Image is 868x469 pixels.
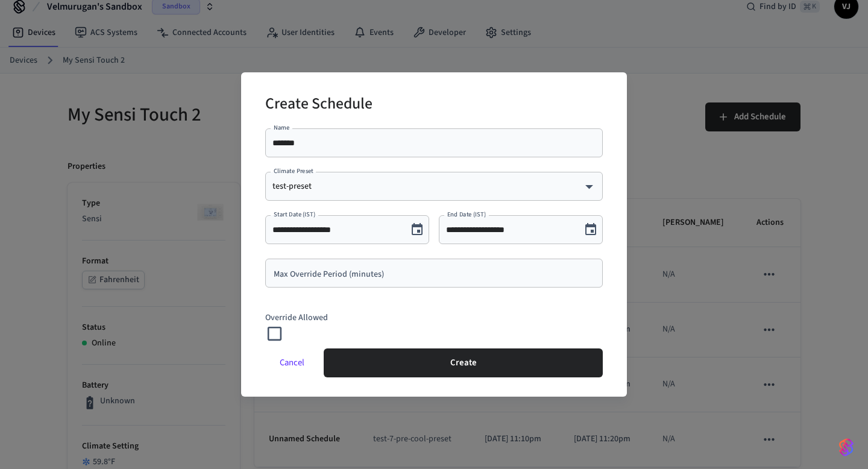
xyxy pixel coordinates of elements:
[579,218,603,242] button: Choose date, selected date is Sep 11, 2025
[265,312,603,324] p: Override Allowed
[272,180,596,192] div: test-preset
[405,218,429,242] button: Choose date, selected date is Sep 9, 2025
[274,210,315,219] label: Start Date (IST)
[274,166,313,175] label: Climate Preset
[274,123,289,132] label: Name
[265,348,319,377] button: Cancel
[447,210,486,219] label: End Date (IST)
[324,348,603,377] button: Create
[265,87,373,124] h2: Create Schedule
[839,438,854,457] img: SeamLogoGradient.69752ec5.svg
